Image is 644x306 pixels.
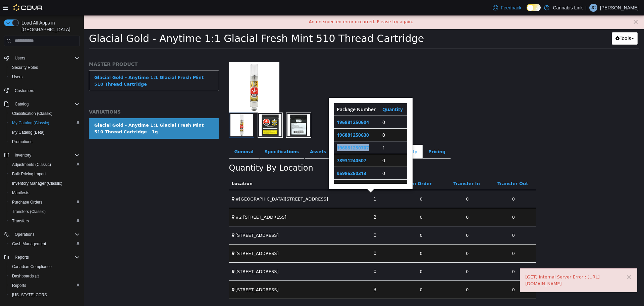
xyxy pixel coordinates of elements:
[12,253,80,261] span: Reports
[9,272,80,280] span: Dashboards
[9,189,80,197] span: Manifests
[7,290,83,300] button: [US_STATE] CCRS
[9,128,80,136] span: My Catalog (Beta)
[12,230,37,238] button: Operations
[7,216,83,226] button: Transfers
[15,232,35,237] span: Operations
[12,54,28,62] button: Users
[1,53,83,63] button: Users
[9,281,80,290] span: Reports
[296,113,323,126] td: 0
[360,265,407,283] td: 0
[549,3,555,10] button: ×
[253,90,293,97] button: Package Number
[5,55,135,76] a: Glacial Gold - Anytime 1:1 Glacial Fresh Mint 510 Thread Cartridge
[12,139,33,144] span: Promotions
[490,1,524,14] a: Feedback
[407,265,453,283] td: 0
[325,166,349,171] a: On Order
[542,258,548,265] button: ×
[12,230,80,238] span: Operations
[152,217,195,222] span: [STREET_ADDRESS]
[407,229,453,247] td: 0
[12,209,46,214] span: Transfers (Classic)
[253,142,282,148] a: 78931240507
[9,179,65,187] a: Inventory Manager (Classic)
[12,218,29,224] span: Transfers
[5,17,340,29] span: Glacial Gold - Anytime 1:1 Glacial Fresh Mint 510 Thread Cartridge
[296,100,323,113] td: 0
[9,263,80,271] span: Canadian Compliance
[407,211,453,229] td: 0
[589,4,597,12] div: Jenna Coles
[501,4,521,11] span: Feedback
[1,230,83,239] button: Operations
[152,272,195,277] span: [STREET_ADDRESS]
[9,272,42,280] a: Dashboards
[7,239,83,249] button: Cash Management
[7,207,83,216] button: Transfers (Classic)
[407,247,453,265] td: 0
[12,292,47,298] span: [US_STATE] CCRS
[9,138,80,146] span: Promotions
[12,151,80,159] span: Inventory
[9,161,80,169] span: Adjustments (Classic)
[286,177,297,190] a: 1
[286,232,297,244] a: 0
[9,128,47,136] a: My Catalog (Beta)
[414,166,445,171] a: Transfer Out
[314,229,361,247] td: 0
[9,138,35,146] a: Promotions
[9,198,45,206] a: Purchase Orders
[12,151,34,159] button: Inventory
[407,192,453,211] td: 0
[360,247,407,265] td: 0
[12,130,45,135] span: My Catalog (Beta)
[7,262,83,271] button: Canadian Compliance
[12,100,80,108] span: Catalog
[286,195,297,208] a: 2
[253,155,282,161] a: 95986250313
[360,192,407,211] td: 0
[145,147,229,158] h2: Quantity By Location
[9,281,29,290] a: Reports
[12,273,39,279] span: Dashboards
[148,165,170,172] button: Location
[7,160,83,169] button: Adjustments (Classic)
[9,291,80,299] span: Washington CCRS
[9,119,80,127] span: My Catalog (Classic)
[299,91,320,97] a: Quantity
[7,281,83,290] button: Reports
[9,73,80,81] span: Users
[5,93,135,99] h5: VARIATIONS
[253,116,285,123] a: 196881250630
[15,88,34,93] span: Customers
[9,170,80,178] span: Bulk Pricing Import
[152,254,195,259] span: [STREET_ADDRESS]
[553,4,583,12] p: Cannabis Link
[12,253,32,261] button: Reports
[7,179,83,188] button: Inventory Manager (Classic)
[1,150,83,160] button: Inventory
[360,211,407,229] td: 0
[296,164,323,177] td: 0
[7,128,83,137] button: My Catalog (Beta)
[441,258,548,271] div: [GET] Internal Server Error : [URL][DOMAIN_NAME]
[296,126,323,138] td: 1
[12,74,22,80] span: Users
[10,106,130,120] div: Glacial Gold - Anytime 1:1 Glacial Fresh Mint 510 Thread Cartridge - 1g
[145,47,196,97] img: 150
[9,189,32,197] a: Manifests
[12,264,52,269] span: Canadian Compliance
[9,119,52,127] a: My Catalog (Classic)
[12,54,80,62] span: Users
[360,229,407,247] td: 0
[12,200,43,205] span: Purchase Orders
[360,174,407,192] td: 0
[15,101,29,107] span: Catalog
[7,63,83,72] button: Security Roles
[9,291,50,299] a: [US_STATE] CCRS
[314,247,361,265] td: 0
[585,4,587,12] p: |
[152,235,195,241] span: [STREET_ADDRESS]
